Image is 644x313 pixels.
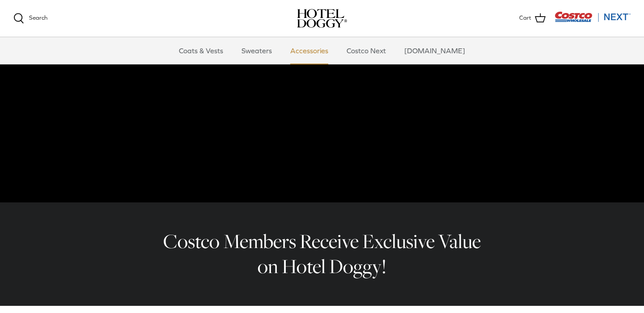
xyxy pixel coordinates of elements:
[282,37,336,64] a: Accessories
[339,37,394,64] a: Costco Next
[13,13,47,24] a: Search
[519,13,531,23] span: Cart
[396,37,473,64] a: [DOMAIN_NAME]
[233,37,280,64] a: Sweaters
[29,14,47,21] span: Search
[519,13,546,24] a: Cart
[555,11,631,22] img: Costco Next
[555,17,631,24] a: Visit Costco Next
[157,229,487,279] h2: Costco Members Receive Exclusive Value on Hotel Doggy!
[297,9,347,28] img: hoteldoggycom
[171,37,231,64] a: Coats & Vests
[297,9,347,28] a: hoteldoggy.com hoteldoggycom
